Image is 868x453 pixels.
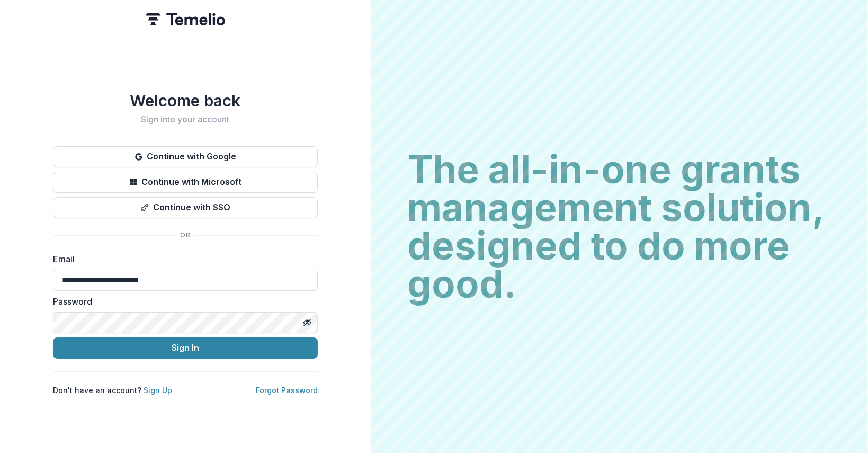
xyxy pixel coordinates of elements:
[53,295,311,308] label: Password
[53,114,318,125] h2: Sign into your account
[53,91,318,110] h1: Welcome back
[53,385,172,396] p: Don't have an account?
[256,386,318,395] a: Forgot Password
[53,337,318,359] button: Sign In
[53,146,318,167] button: Continue with Google
[146,13,225,25] img: Temelio
[53,197,318,218] button: Continue with SSO
[299,314,316,331] button: Toggle password visibility
[144,386,172,395] a: Sign Up
[53,172,318,193] button: Continue with Microsoft
[53,253,311,265] label: Email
